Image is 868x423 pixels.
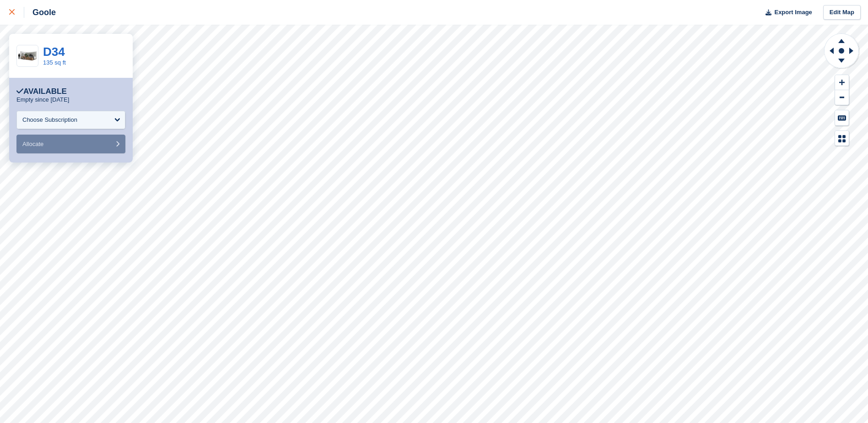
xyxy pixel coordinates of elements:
[22,141,43,147] span: Allocate
[835,110,849,125] button: Keyboard Shortcuts
[16,135,125,153] button: Allocate
[24,7,56,18] div: Goole
[16,96,69,103] p: Empty since [DATE]
[835,75,849,90] button: Zoom In
[835,90,849,105] button: Zoom Out
[17,48,38,64] img: 135-sqft-unit.jpg
[43,59,66,66] a: 135 sq ft
[16,87,67,96] div: Available
[835,131,849,146] button: Map Legend
[823,5,861,20] a: Edit Map
[760,5,812,20] button: Export Image
[43,45,65,59] a: D34
[774,8,812,17] span: Export Image
[22,115,77,125] div: Choose Subscription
